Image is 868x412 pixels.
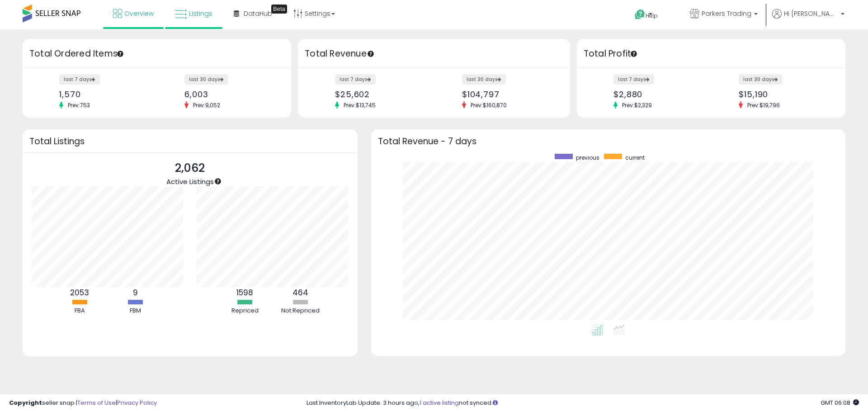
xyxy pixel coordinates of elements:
a: Terms of Use [77,398,116,407]
span: Prev: 753 [63,101,94,109]
label: last 7 days [59,74,100,85]
div: $25,602 [335,90,427,99]
i: Get Help [634,9,646,20]
div: Repriced [218,307,272,315]
strong: Copyright [9,398,42,407]
span: current [625,154,645,161]
span: Active Listings [166,177,214,186]
span: previous [576,154,599,161]
span: Help [646,12,658,19]
span: Prev: 9,052 [189,101,225,109]
span: Overview [124,9,154,18]
a: Help [627,2,675,29]
label: last 30 days [462,74,506,85]
span: Prev: $160,870 [466,101,511,109]
label: last 30 days [184,74,228,85]
div: seller snap | | [9,399,157,407]
span: 2025-08-12 06:08 GMT [821,398,859,407]
label: last 7 days [335,74,376,85]
a: Privacy Policy [117,398,157,407]
span: Prev: $2,329 [618,101,656,109]
b: 1598 [236,287,253,298]
i: Click here to read more about un-synced listings. [493,400,498,406]
span: Parkers Trading [702,9,751,18]
div: Tooltip anchor [214,177,222,185]
div: 6,003 [184,90,275,99]
label: last 7 days [613,74,654,85]
div: Tooltip anchor [367,50,375,58]
div: Tooltip anchor [116,50,124,58]
div: Last InventoryLab Update: 3 hours ago, not synced. [307,399,859,407]
h3: Total Revenue [305,47,563,60]
div: $15,190 [739,90,830,99]
h3: Total Listings [29,138,351,145]
div: Not Repriced [274,307,328,315]
span: Prev: $19,796 [743,101,784,109]
div: Tooltip anchor [630,50,638,58]
p: 2,062 [166,160,214,177]
div: $104,797 [462,90,554,99]
b: 9 [133,287,138,298]
div: Tooltip anchor [271,5,287,14]
label: last 30 days [739,74,783,85]
b: 464 [292,287,308,298]
a: Hi [PERSON_NAME] [772,9,844,29]
span: Listings [189,9,212,18]
h3: Total Revenue - 7 days [378,138,839,145]
span: Prev: $13,745 [339,101,380,109]
div: FBM [108,307,162,315]
h3: Total Profit [584,47,839,60]
b: 2053 [70,287,89,298]
div: 1,570 [59,90,150,99]
a: 1 active listing [420,398,459,407]
span: Hi [PERSON_NAME] [784,9,838,18]
h3: Total Ordered Items [29,47,284,60]
div: FBA [52,307,107,315]
span: DataHub [244,9,272,18]
div: $2,880 [613,90,704,99]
